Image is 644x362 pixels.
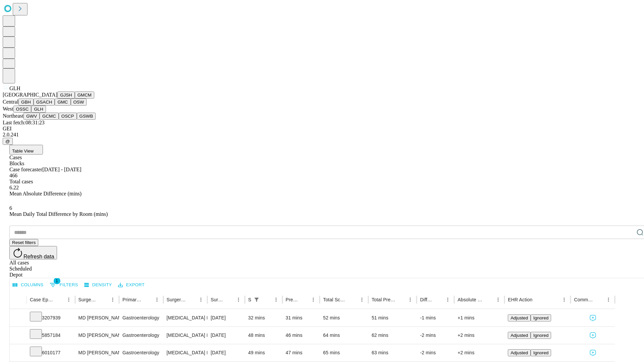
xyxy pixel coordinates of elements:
button: GCMC [40,113,59,120]
span: [GEOGRAPHIC_DATA] [3,92,57,98]
button: Expand [13,312,23,324]
div: Primary Service [122,297,142,302]
span: @ [5,139,10,144]
button: Refresh data [9,246,57,259]
div: [DATE] [211,344,241,361]
div: -2 mins [420,327,451,344]
button: GMC [55,99,70,106]
button: GJSH [57,92,75,99]
div: 31 mins [286,309,317,326]
div: Absolute Difference [458,297,483,302]
div: [DATE] [211,309,241,326]
div: 51 mins [372,309,414,326]
button: OSCP [59,113,77,120]
button: Density [83,280,114,290]
button: Menu [271,295,281,304]
div: 49 mins [248,344,279,361]
span: 6 [9,205,12,211]
div: Gastroenterology [122,327,160,344]
button: Sort [99,295,108,304]
div: Comments [574,297,593,302]
button: Menu [196,295,206,304]
button: Reset filters [9,239,38,246]
span: Ignored [533,333,548,338]
div: 64 mins [323,327,365,344]
div: Surgery Name [167,297,186,302]
div: GEI [3,126,641,132]
button: Sort [224,295,234,304]
button: Sort [348,295,357,304]
button: Export [116,280,146,290]
span: Adjusted [511,350,528,355]
button: GWV [23,113,40,120]
div: Gastroenterology [122,344,160,361]
button: Menu [357,295,367,304]
span: Case forecaster [9,167,42,172]
span: Table View [12,148,34,154]
button: OSW [71,99,87,106]
div: MD [PERSON_NAME] E Md [78,327,116,344]
button: Ignored [531,349,551,356]
div: Total Scheduled Duration [323,297,347,302]
button: Ignored [531,332,551,339]
div: 3207939 [30,309,72,326]
span: 1 [54,278,60,284]
button: OSSC [13,106,32,113]
button: Adjusted [508,332,531,339]
span: West [3,106,13,112]
button: Sort [55,295,64,304]
button: Sort [187,295,196,304]
div: 46 mins [286,327,317,344]
button: Expand [13,347,23,359]
span: Central [3,99,18,105]
button: Select columns [11,280,45,290]
button: Menu [443,295,452,304]
div: 63 mins [372,344,414,361]
div: Case Epic Id [30,297,54,302]
button: Expand [13,330,23,342]
span: Last fetch: 08:31:23 [3,120,45,125]
span: [DATE] - [DATE] [42,167,81,172]
div: EHR Action [508,297,532,302]
div: 47 mins [286,344,317,361]
div: +2 mins [458,327,501,344]
button: Adjusted [508,314,531,321]
button: Sort [484,295,493,304]
span: GLH [9,85,20,91]
button: Menu [234,295,243,304]
button: Sort [143,295,152,304]
div: Surgery Date [211,297,224,302]
button: Adjusted [508,349,531,356]
button: Menu [559,295,569,304]
button: Menu [64,295,73,304]
div: [MEDICAL_DATA] FLEXIBLE PROXIMAL DIAGNOSTIC [167,344,204,361]
button: Menu [406,295,415,304]
div: +1 mins [458,309,501,326]
button: GLH [31,106,46,113]
div: 1 active filter [252,295,261,304]
span: 466 [9,173,17,178]
span: Reset filters [12,240,36,245]
div: 52 mins [323,309,365,326]
div: 65 mins [323,344,365,361]
span: Northeast [3,113,23,119]
span: Adjusted [511,315,528,320]
div: Difference [420,297,433,302]
button: Sort [396,295,406,304]
div: MD [PERSON_NAME] E Md [78,344,116,361]
button: Menu [309,295,318,304]
button: Menu [493,295,503,304]
button: Menu [152,295,162,304]
div: MD [PERSON_NAME] E Md [78,309,116,326]
div: [DATE] [211,327,241,344]
div: 32 mins [248,309,279,326]
button: Ignored [531,314,551,321]
button: Sort [299,295,309,304]
span: Refresh data [23,254,54,259]
button: Sort [262,295,271,304]
div: [MEDICAL_DATA] FLEXIBLE PROXIMAL DIAGNOSTIC [167,309,204,326]
div: 48 mins [248,327,279,344]
div: 2.0.241 [3,132,641,138]
div: -1 mins [420,309,451,326]
button: Table View [9,145,43,155]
